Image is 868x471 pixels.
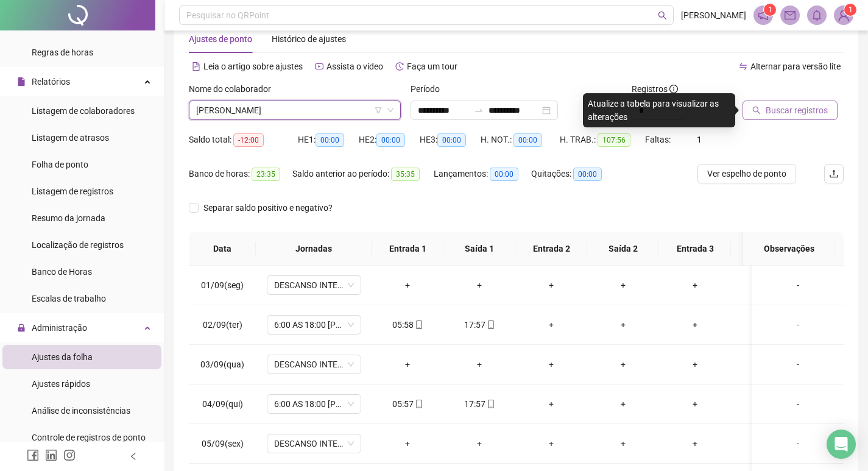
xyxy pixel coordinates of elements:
[645,135,672,144] span: Faltas:
[381,437,434,450] div: +
[481,133,560,147] div: H. NOT.:
[658,11,667,20] span: search
[381,397,434,411] div: 05:57
[758,10,769,21] span: notification
[32,186,113,196] span: Listagem de registros
[525,278,577,292] div: +
[387,107,394,114] span: down
[407,62,457,71] span: Faça um tour
[292,167,434,181] div: Saldo anterior ao período:
[437,133,466,147] span: 00:00
[766,104,828,117] span: Buscar registros
[32,240,124,250] span: Localização de registros
[391,168,420,181] span: 35:35
[189,232,256,266] th: Data
[597,318,649,331] div: +
[453,318,506,331] div: 17:57
[697,164,796,183] button: Ver espelho de ponto
[525,318,577,331] div: +
[681,9,746,22] span: [PERSON_NAME]
[411,82,448,96] label: Período
[298,133,359,147] div: HE 1:
[752,106,761,115] span: search
[326,62,383,71] span: Assista o vídeo
[573,168,602,181] span: 00:00
[741,278,793,292] div: +
[32,106,135,116] span: Listagem de colaboradores
[597,278,649,292] div: +
[316,133,344,147] span: 00:00
[200,359,244,369] span: 03/09(qua)
[762,358,834,371] div: -
[32,160,88,169] span: Folha de ponto
[32,352,93,362] span: Ajustes da folha
[731,232,803,266] th: Saída 3
[376,133,405,147] span: 00:00
[597,397,649,411] div: +
[513,133,542,147] span: 00:00
[453,437,506,450] div: +
[189,167,292,181] div: Banco de horas:
[272,34,346,44] span: Histórico de ajustes
[372,232,443,266] th: Entrada 1
[669,85,678,93] span: info-circle
[201,280,244,290] span: 01/09(seg)
[202,439,244,448] span: 05/09(sex)
[203,62,303,71] span: Leia o artigo sobre ajustes
[381,358,434,371] div: +
[741,397,793,411] div: +
[669,278,721,292] div: +
[27,449,39,461] span: facebook
[17,77,26,86] span: file
[395,62,404,71] span: history
[203,320,242,330] span: 02/09(ter)
[129,452,138,461] span: left
[274,434,354,453] span: DESCANSO INTER-JORNADA
[560,133,645,147] div: H. TRAB.:
[697,135,702,144] span: 1
[256,232,372,266] th: Jornadas
[659,232,731,266] th: Entrada 3
[381,318,434,331] div: 05:58
[753,242,825,255] span: Observações
[531,167,616,181] div: Quitações:
[490,168,518,181] span: 00:00
[587,232,659,266] th: Saída 2
[45,449,57,461] span: linkedin
[768,5,772,14] span: 1
[32,267,92,277] span: Banco de Horas
[453,358,506,371] div: +
[453,278,506,292] div: +
[196,101,393,119] span: BRUNO GABRIEL TAVARES FERREIRA
[199,201,337,214] span: Separar saldo positivo e negativo?
[420,133,481,147] div: HE 3:
[764,4,776,16] sup: 1
[525,358,577,371] div: +
[381,278,434,292] div: +
[811,10,822,21] span: bell
[32,406,130,416] span: Análise de inconsistências
[274,316,354,334] span: 6:00 AS 18:00 PORTEIRO HU
[453,397,506,411] div: 17:57
[274,355,354,374] span: DESCANSO INTER-JORNADA
[202,399,243,409] span: 04/09(qui)
[525,397,577,411] div: +
[669,397,721,411] div: +
[597,358,649,371] div: +
[762,397,834,411] div: -
[525,437,577,450] div: +
[785,10,796,21] span: mail
[743,232,834,266] th: Observações
[762,318,834,331] div: -
[32,133,109,143] span: Listagem de atrasos
[414,320,423,329] span: mobile
[32,294,106,303] span: Escalas de trabalho
[474,105,484,115] span: to
[739,62,747,71] span: swap
[741,318,793,331] div: +
[632,82,678,96] span: Registros
[32,77,70,87] span: Relatórios
[741,437,793,450] div: +
[669,358,721,371] div: +
[32,48,93,57] span: Regras de horas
